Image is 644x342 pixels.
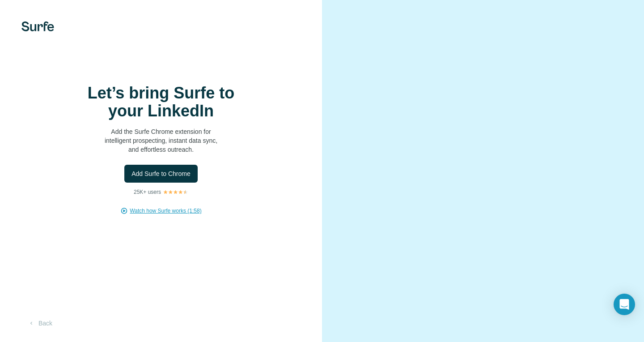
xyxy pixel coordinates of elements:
[124,165,198,183] button: Add Surfe to Chrome
[21,315,59,331] button: Back
[614,294,635,315] div: Open Intercom Messenger
[163,189,188,195] img: Rating Stars
[72,84,250,120] h1: Let’s bring Surfe to your LinkedIn
[131,169,191,178] span: Add Surfe to Chrome
[21,21,54,31] img: Surfe's logo
[134,188,161,196] p: 25K+ users
[130,207,201,215] button: Watch how Surfe works (1:58)
[72,127,250,154] p: Add the Surfe Chrome extension for intelligent prospecting, instant data sync, and effortless out...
